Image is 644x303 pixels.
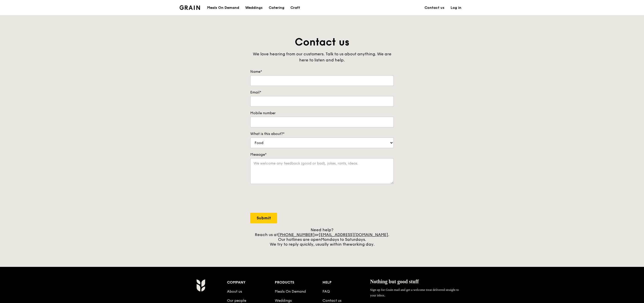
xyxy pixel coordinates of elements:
label: What is this about?* [250,131,394,136]
label: Name* [250,69,394,74]
label: Email* [250,90,394,95]
div: We love hearing from our customers. Talk to us about anything. We are here to listen and help. [250,51,394,63]
label: Message* [250,152,394,157]
a: Our people [227,298,246,303]
div: Need help? Reach us at or . Our hotlines are open We try to reply quickly, usually within the [250,227,394,247]
div: Catering [269,0,284,15]
div: Weddings [245,0,263,15]
a: Contact us [422,0,448,15]
h1: Contact us [250,35,394,49]
span: working day. [349,242,375,247]
div: Products [275,279,323,286]
a: Log in [448,0,464,15]
iframe: reCAPTCHA [250,189,327,209]
span: Mondays to Saturdays. [321,237,366,242]
a: About us [227,289,242,294]
a: Contact us [323,298,341,303]
a: FAQ [323,289,330,294]
div: Craft [290,0,300,15]
a: Weddings [242,0,266,15]
div: Help [323,279,370,286]
a: [PHONE_NUMBER] [278,232,315,237]
label: Mobile number [250,111,394,116]
a: [EMAIL_ADDRESS][DOMAIN_NAME] [319,232,388,237]
a: Craft [287,0,303,15]
img: Grain [196,279,205,292]
a: Meals On Demand [275,289,306,294]
span: Sign up for Grain mail and get a welcome treat delivered straight to your inbox. [370,288,459,297]
a: Catering [266,0,287,15]
div: Meals On Demand [207,0,239,15]
img: Grain [180,5,200,10]
div: Company [227,279,275,286]
a: Weddings [275,298,292,303]
span: Nothing but good stuff [370,279,419,284]
input: Submit [250,213,277,223]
